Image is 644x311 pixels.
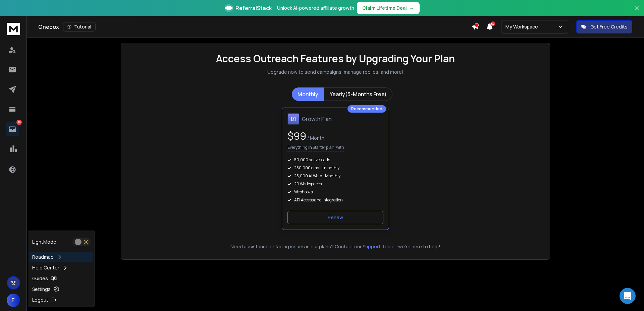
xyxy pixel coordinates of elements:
[7,294,20,307] button: E
[32,264,59,271] p: Help Center
[347,105,386,113] div: Recommended
[287,165,383,171] div: 250,000 emails monthly
[63,22,96,32] button: Tutorial
[277,5,354,11] p: Unlock AI-powered affiliate growth
[357,2,420,14] button: Claim Lifetime Deal→
[287,157,383,163] div: 50,000 active leads
[410,5,414,11] span: →
[505,23,541,30] p: My Workspace
[287,197,383,203] div: API Access and Integration
[267,69,404,75] p: Upgrade now to send campaigns, manage replies, and more!
[32,286,51,293] p: Settings
[576,20,632,34] button: Get Free Credits
[302,115,332,123] h1: Growth Plan
[30,262,93,273] a: Help Center
[292,87,324,101] button: Monthly
[30,284,93,295] a: Settings
[633,4,641,20] button: Close banner
[287,129,306,143] span: $ 99
[32,275,48,282] p: Guides
[30,273,93,284] a: Guides
[38,22,472,32] div: Onebox
[6,122,19,136] a: 78
[287,211,383,224] button: Renew
[216,53,455,65] h1: Access Outreach Features by Upgrading Your Plan
[235,4,272,12] span: ReferralStack
[287,181,383,187] div: 20 Workspaces
[32,254,54,260] p: Roadmap
[30,252,93,262] a: Roadmap
[590,23,628,30] p: Get Free Credits
[32,239,56,245] p: Light Mode
[287,173,383,179] div: 25,000 AI Words Monthly
[287,145,344,152] p: Everything in Starter plan, with
[620,288,636,304] div: Open Intercom Messenger
[287,113,299,125] img: Growth Plan icon
[324,87,392,101] button: Yearly(3-Months Free)
[363,243,394,250] button: Support Team
[16,120,22,125] p: 78
[287,189,383,195] div: Webhooks
[32,297,48,303] p: Logout
[130,243,540,250] p: Need assistance or facing issues in our plans? Contact our —we're here to help!
[306,135,324,141] span: / Month
[490,21,495,26] span: 50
